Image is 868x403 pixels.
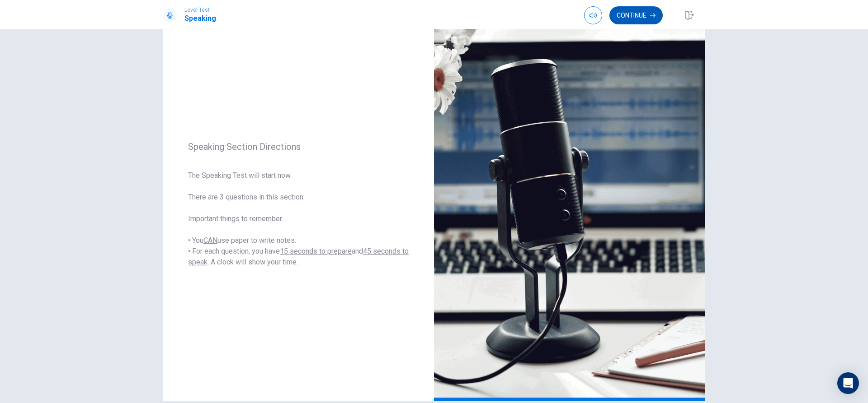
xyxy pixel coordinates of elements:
span: Speaking Section Directions [188,141,409,152]
span: Level Test [184,7,216,13]
u: CAN [203,236,217,245]
div: Open Intercom Messenger [837,372,859,394]
button: Continue [609,6,663,24]
u: 15 seconds to prepare [280,247,352,255]
span: The Speaking Test will start now. There are 3 questions in this section. Important things to reme... [188,170,409,268]
img: speaking intro [434,8,705,401]
h1: Speaking [184,13,216,24]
